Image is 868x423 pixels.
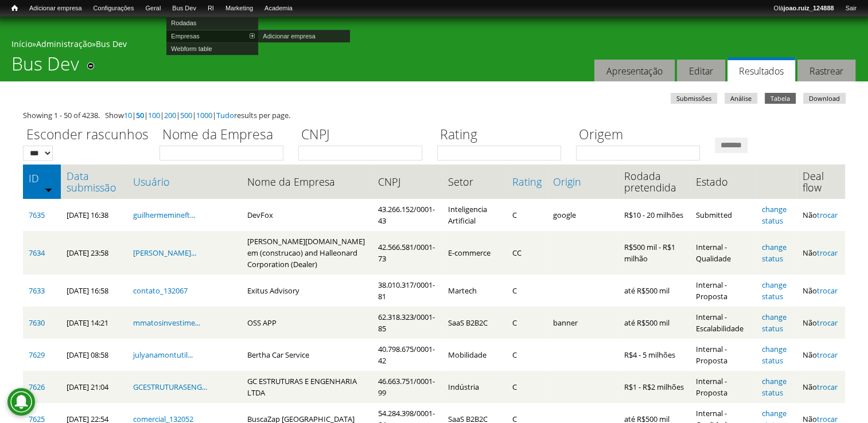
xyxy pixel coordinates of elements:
a: Rating [512,176,542,187]
td: Internal - Escalabilidade [690,307,756,339]
td: 46.663.751/0001-99 [372,371,442,403]
td: R$500 mil - R$1 milhão [618,231,690,275]
td: Não [797,231,845,275]
a: Data submissão [67,170,122,193]
td: até R$500 mil [618,307,690,339]
h1: Bus Dev [11,53,79,81]
a: trocar [817,285,838,296]
span: Início [11,4,18,12]
a: Geral [139,3,166,14]
a: Apresentação [594,60,675,82]
a: change status [762,344,787,366]
a: Início [6,3,24,14]
td: Martech [442,275,507,307]
a: 7634 [29,248,45,258]
td: [DATE] 08:58 [61,339,127,371]
a: change status [762,312,787,334]
td: [PERSON_NAME][DOMAIN_NAME] em (construcao) and Halleonard Corporation (Dealer) [242,231,373,275]
a: julyanamontutil... [133,350,193,360]
a: Marketing [220,3,259,14]
a: Análise [725,93,757,104]
td: Indústria [442,371,507,403]
a: guilhermemineft... [133,210,195,220]
td: Internal - Proposta [690,371,756,403]
td: Internal - Proposta [690,339,756,371]
a: 500 [180,110,192,120]
a: Editar [677,60,725,82]
a: Academia [259,3,298,14]
img: ordem crescente [45,186,52,193]
td: C [507,275,547,307]
th: Nome da Empresa [242,164,373,199]
td: 62.318.323/0001-85 [372,307,442,339]
th: Estado [690,164,756,199]
td: R$10 - 20 milhões [618,199,690,231]
td: SaaS B2B2C [442,307,507,339]
a: Tudo [216,110,234,120]
td: [DATE] 21:04 [61,371,127,403]
a: RI [202,3,220,14]
td: C [507,339,547,371]
a: 7629 [29,350,45,360]
td: CC [507,231,547,275]
a: 50 [136,110,144,120]
a: Sair [839,3,862,14]
a: change status [762,280,787,301]
a: Configurações [88,3,140,14]
a: 1000 [196,110,212,120]
td: R$1 - R$2 milhões [618,371,690,403]
a: 7633 [29,285,45,296]
td: banner [547,307,618,339]
td: [DATE] 16:58 [61,275,127,307]
td: C [507,371,547,403]
a: Tabela [765,93,796,104]
a: trocar [817,248,838,258]
label: Esconder rascunhos [23,125,152,146]
div: » » [11,38,857,53]
td: Internal - Qualidade [690,231,756,275]
td: DevFox [242,199,373,231]
label: Nome da Empresa [159,125,291,146]
td: Mobilidade [442,339,507,371]
a: mmatosinvestime... [133,318,200,328]
a: Adicionar empresa [24,3,88,14]
a: trocar [817,210,838,220]
a: Olájoao.ruiz_124888 [768,3,839,14]
a: Submissões [671,93,717,104]
a: 100 [148,110,160,120]
a: 200 [164,110,176,120]
td: GC ESTRUTURAS E ENGENHARIA LTDA [242,371,373,403]
td: Submitted [690,199,756,231]
a: trocar [817,350,838,360]
a: change status [762,204,787,226]
td: Internal - Proposta [690,275,756,307]
td: Não [797,339,845,371]
a: trocar [817,318,838,328]
a: ID [29,173,55,184]
td: google [547,199,618,231]
td: Não [797,307,845,339]
td: 38.010.317/0001-81 [372,275,442,307]
a: 7626 [29,382,45,392]
label: CNPJ [298,125,430,146]
th: Setor [442,164,507,199]
td: OSS APP [242,307,373,339]
a: [PERSON_NAME]... [133,248,196,258]
td: C [507,199,547,231]
strong: joao.ruiz_124888 [784,5,834,11]
a: change status [762,242,787,264]
a: Início [11,38,32,49]
td: [DATE] 23:58 [61,231,127,275]
th: Rodada pretendida [618,164,690,199]
a: 10 [124,110,132,120]
td: Inteligencia Artificial [442,199,507,231]
a: change status [762,376,787,398]
td: 42.566.581/0001-73 [372,231,442,275]
td: [DATE] 16:38 [61,199,127,231]
td: 43.266.152/0001-43 [372,199,442,231]
a: Rastrear [797,60,855,82]
a: trocar [817,382,838,392]
a: Bus Dev [166,3,202,14]
a: contato_132067 [133,285,188,296]
td: até R$500 mil [618,275,690,307]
